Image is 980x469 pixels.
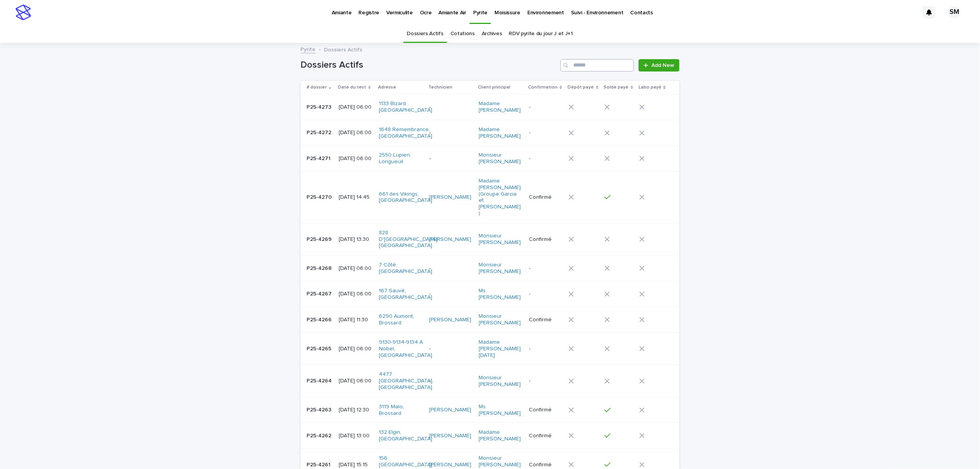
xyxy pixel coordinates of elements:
[604,83,629,92] p: Solde payé
[339,317,373,323] p: [DATE] 11:30
[301,365,680,397] tr: P25-4264P25-4264 [DATE] 06:004477 [GEOGRAPHIC_DATA], [GEOGRAPHIC_DATA] -Monsieur [PERSON_NAME] -
[301,281,680,307] tr: P25-4267P25-4267 [DATE] 06:00167 Sauvé, [GEOGRAPHIC_DATA] -Ms. [PERSON_NAME] -
[339,462,373,468] p: [DATE] 15:15
[529,378,562,384] p: -
[379,429,432,442] a: 132 Elgin, [GEOGRAPHIC_DATA]
[429,130,472,136] p: -
[639,59,679,72] a: Add New
[407,25,443,43] a: Dossiers Actifs
[301,307,680,333] tr: P25-4266P25-4266 [DATE] 11:306290 Aumont, Brossard [PERSON_NAME] Monsieur [PERSON_NAME] Confirmé
[429,378,472,384] p: -
[301,120,680,146] tr: P25-4272P25-4272 [DATE] 06:001648 Remembrance, [GEOGRAPHIC_DATA] -Madame [PERSON_NAME] -
[429,104,472,111] p: -
[948,6,961,19] div: SM
[379,152,422,165] a: 2550 Lupien, Longueuil
[429,407,471,413] a: [PERSON_NAME]
[339,433,373,439] p: [DATE] 13:00
[307,289,334,297] p: P25-4267
[529,291,562,297] p: -
[301,333,680,365] tr: P25-4265P25-4265 [DATE] 06:009130-9134-9134 A Nobel, [GEOGRAPHIC_DATA] -Madame [PERSON_NAME][DATE] -
[429,236,471,243] a: [PERSON_NAME]
[529,433,562,439] p: Confirmé
[307,83,327,92] p: # dossier
[379,313,422,326] a: 6290 Aumont, Brossard
[301,223,680,255] tr: P25-4269P25-4269 [DATE] 13:30828 D'[GEOGRAPHIC_DATA], [GEOGRAPHIC_DATA] [PERSON_NAME] Monsieur [P...
[379,404,422,417] a: 3119 Malo, Brossard
[307,431,333,439] p: P25-4262
[479,313,522,326] a: Monsieur [PERSON_NAME]
[429,462,471,468] a: [PERSON_NAME]
[339,346,373,352] p: [DATE] 06:00
[307,344,333,352] p: P25-4265
[307,264,334,272] p: P25-4268
[379,191,432,204] a: 661 des Vikings, [GEOGRAPHIC_DATA]
[339,378,373,384] p: [DATE] 06:00
[378,83,396,92] p: Adresse
[429,265,472,272] p: -
[529,194,562,201] p: Confirmé
[301,94,680,120] tr: P25-4273P25-4273 [DATE] 06:001133 Bizard , [GEOGRAPHIC_DATA] -Madame [PERSON_NAME] -
[379,101,432,114] a: 1133 Bizard , [GEOGRAPHIC_DATA]
[429,433,471,439] a: [PERSON_NAME]
[307,235,334,243] p: P25-4269
[509,25,573,43] a: RDV pyrite du jour J et J+1
[429,194,471,201] a: [PERSON_NAME]
[307,128,333,136] p: P25-4272
[561,59,634,72] input: Search
[339,104,373,111] p: [DATE] 06:00
[450,25,475,43] a: Cotations
[529,346,562,352] p: -
[301,171,680,223] tr: P25-4270P25-4270 [DATE] 14:45661 des Vikings, [GEOGRAPHIC_DATA] [PERSON_NAME] Madame [PERSON_NAME...
[429,317,471,323] a: [PERSON_NAME]
[479,404,522,417] a: Ms. [PERSON_NAME]
[479,262,522,275] a: Monsieur [PERSON_NAME]
[529,317,562,323] p: Confirmé
[479,288,522,301] a: Ms. [PERSON_NAME]
[639,83,661,92] p: Labo payé
[301,60,558,71] h1: Dossiers Actifs
[307,193,334,201] p: P25-4270
[307,154,332,162] p: P25-4271
[307,405,333,413] p: P25-4263
[529,265,562,272] p: -
[301,397,680,423] tr: P25-4263P25-4263 [DATE] 12:303119 Malo, Brossard [PERSON_NAME] Ms. [PERSON_NAME] Confirmé
[529,407,562,413] p: Confirmé
[479,429,522,442] a: Madame [PERSON_NAME]
[379,230,438,249] a: 828 D'[GEOGRAPHIC_DATA], [GEOGRAPHIC_DATA]
[301,423,680,449] tr: P25-4262P25-4262 [DATE] 13:00132 Elgin, [GEOGRAPHIC_DATA] [PERSON_NAME] Madame [PERSON_NAME] Conf...
[379,262,432,275] a: 7 Côté, [GEOGRAPHIC_DATA]
[339,291,373,297] p: [DATE] 06:00
[529,236,562,243] p: Confirmé
[479,339,522,358] a: Madame [PERSON_NAME][DATE]
[529,462,562,468] p: Confirmé
[482,25,502,43] a: Archives
[339,236,373,243] p: [DATE] 13:30
[529,155,562,162] p: -
[652,63,675,68] span: Add New
[307,102,333,111] p: P25-4273
[479,375,522,388] a: Monsieur [PERSON_NAME]
[324,45,363,53] p: Dossiers Actifs
[301,44,316,53] a: Pyrite
[428,83,452,92] p: Technicien
[478,83,511,92] p: Client principal
[339,194,373,201] p: [DATE] 14:45
[529,130,562,136] p: -
[301,146,680,172] tr: P25-4271P25-4271 [DATE] 06:002550 Lupien, Longueuil -Monsieur [PERSON_NAME] -
[339,265,373,272] p: [DATE] 06:00
[429,291,472,297] p: -
[479,126,522,140] a: Madame [PERSON_NAME]
[429,346,472,352] p: -
[379,339,432,358] a: 9130-9134-9134 A Nobel, [GEOGRAPHIC_DATA]
[479,152,522,165] a: Monsieur [PERSON_NAME]
[339,407,373,413] p: [DATE] 12:30
[568,83,594,92] p: Dépôt payé
[338,83,366,92] p: Date du test
[307,315,334,323] p: P25-4266
[339,130,373,136] p: [DATE] 06:00
[339,155,373,162] p: [DATE] 06:00
[429,155,472,162] p: -
[379,126,432,140] a: 1648 Remembrance, [GEOGRAPHIC_DATA]
[529,104,562,111] p: -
